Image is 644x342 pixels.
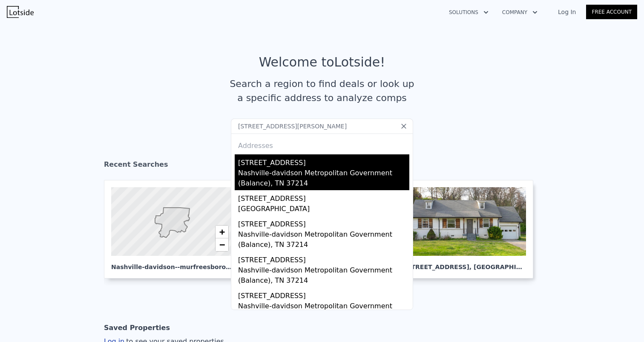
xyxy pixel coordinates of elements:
div: Nashville-davidson Metropolitan Government (Balance), TN 37214 [238,168,409,190]
a: Log In [548,8,586,16]
div: Nashville-davidson Metropolitan Government (Balance), TN 37214 [238,301,409,323]
a: Nashville-davidson--murfreesboro--[GEOGRAPHIC_DATA] [104,180,247,278]
div: Nashville-davidson--murfreesboro--[GEOGRAPHIC_DATA] [111,256,233,271]
span: + [219,226,225,237]
div: [STREET_ADDRESS] [238,154,409,168]
span: − [219,239,225,250]
div: [GEOGRAPHIC_DATA] [238,204,409,216]
div: [STREET_ADDRESS] [238,216,409,229]
a: [STREET_ADDRESS], [GEOGRAPHIC_DATA] [397,180,540,278]
div: [STREET_ADDRESS] [238,252,409,265]
a: Zoom out [216,238,228,251]
button: Solutions [442,5,495,20]
div: Recent Searches [104,153,540,180]
div: Welcome to Lotside ! [259,55,385,70]
button: Company [495,5,544,20]
div: [STREET_ADDRESS] , [GEOGRAPHIC_DATA] [404,256,526,271]
a: Free Account [586,5,637,19]
div: [STREET_ADDRESS] [238,190,409,204]
input: Search an address or region... [231,119,413,134]
div: [STREET_ADDRESS] [238,287,409,301]
div: Addresses [235,134,409,154]
div: Nashville-davidson Metropolitan Government (Balance), TN 37214 [238,265,409,287]
a: Zoom in [216,226,228,238]
img: Lotside [7,6,34,18]
div: Saved Properties [104,319,170,336]
div: Search a region to find deals or look up a specific address to analyze comps [227,77,417,105]
div: Nashville-davidson Metropolitan Government (Balance), TN 37214 [238,229,409,252]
